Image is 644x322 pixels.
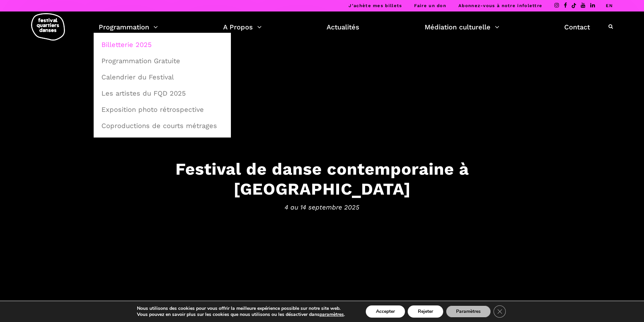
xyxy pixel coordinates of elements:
a: Faire un don [414,3,446,8]
a: A Propos [223,21,262,33]
a: Abonnez-vous à notre infolettre [458,3,542,8]
button: Paramètres [446,305,491,318]
p: Vous pouvez en savoir plus sur les cookies que nous utilisons ou les désactiver dans . [137,312,345,318]
a: Coproductions de courts métrages [97,118,227,133]
button: Rejeter [408,305,443,318]
a: Contact [564,21,590,33]
a: Exposition photo rétrospective [97,102,227,117]
a: Calendrier du Festival [97,69,227,85]
a: Les artistes du FQD 2025 [97,85,227,101]
h3: Festival de danse contemporaine à [GEOGRAPHIC_DATA] [113,159,532,199]
button: Accepter [366,305,405,318]
span: 4 au 14 septembre 2025 [113,202,532,212]
p: Nous utilisons des cookies pour vous offrir la meilleure expérience possible sur notre site web. [137,305,345,312]
a: Actualités [327,21,359,33]
a: EN [606,3,613,8]
a: Médiation culturelle [425,21,499,33]
a: Billetterie 2025 [97,37,227,52]
button: paramètres [319,312,344,318]
a: J’achète mes billets [349,3,402,8]
img: logo-fqd-med [31,13,65,41]
a: Programmation [99,21,158,33]
button: Close GDPR Cookie Banner [494,305,506,318]
a: Programmation Gratuite [97,53,227,69]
